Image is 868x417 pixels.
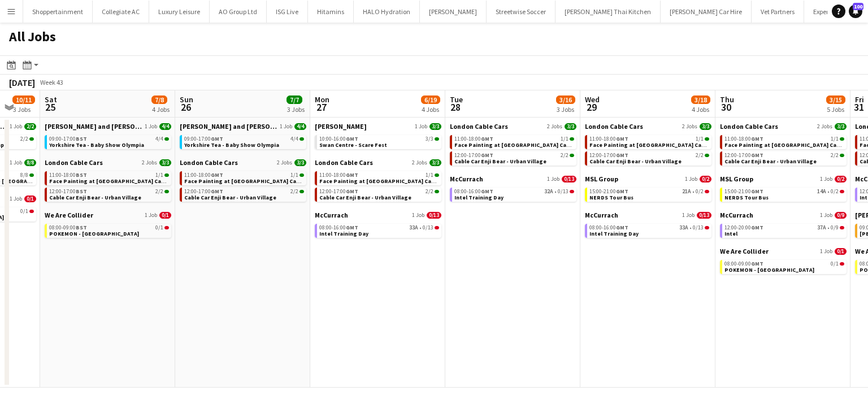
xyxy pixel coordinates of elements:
button: Vet Partners [752,1,804,23]
span: 100 [853,3,863,10]
button: Luxury Leisure [149,1,210,23]
button: HALO Hydration [354,1,420,23]
button: [PERSON_NAME] Car Hire [661,1,752,23]
button: Streetwise Soccer [487,1,555,23]
button: Hitamins [308,1,354,23]
a: 100 [849,5,862,18]
button: ISG Live [267,1,308,23]
button: Shoppertainment [23,1,93,23]
button: AO Group Ltd [210,1,267,23]
span: Week 43 [37,78,66,86]
button: [PERSON_NAME] [420,1,487,23]
button: Collegiate AC [93,1,149,23]
div: [DATE] [9,77,35,88]
button: [PERSON_NAME] Thai Kitchen [555,1,661,23]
